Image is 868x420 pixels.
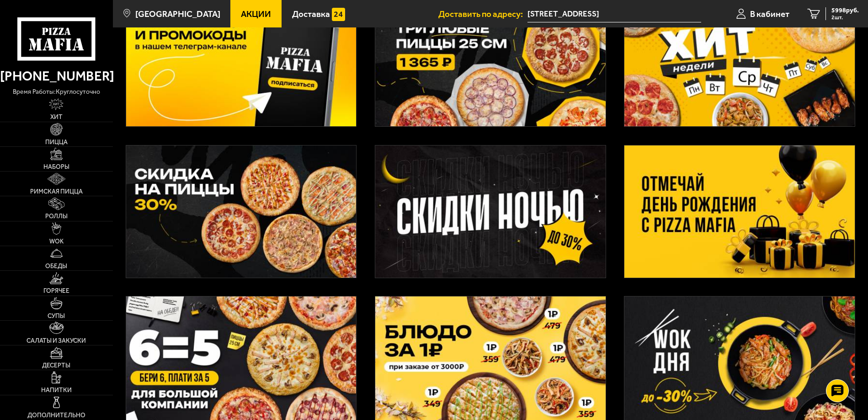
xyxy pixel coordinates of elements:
span: Супы [48,313,65,319]
span: Доставка [292,10,330,18]
span: Десерты [42,362,70,369]
span: [GEOGRAPHIC_DATA] [135,10,220,18]
span: Роллы [45,213,68,220]
span: 5998 руб. [831,7,859,14]
span: Хит [50,114,63,120]
span: Салаты и закуски [27,338,86,344]
span: WOK [49,238,64,245]
span: 2 шт. [831,15,859,20]
span: Пицца [45,139,68,145]
span: Дополнительно [27,412,85,419]
span: Обеды [45,263,67,269]
span: В кабинет [750,10,789,18]
img: 15daf4d41897b9f0e9f617042186c801.svg [332,8,346,22]
span: Горячее [43,288,69,294]
span: Акции [241,10,271,18]
input: Ваш адрес доставки [527,5,701,22]
span: Римская пицца [30,188,83,195]
span: Наборы [43,164,69,170]
span: Напитки [41,387,72,393]
span: Доставить по адресу: [438,10,527,18]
